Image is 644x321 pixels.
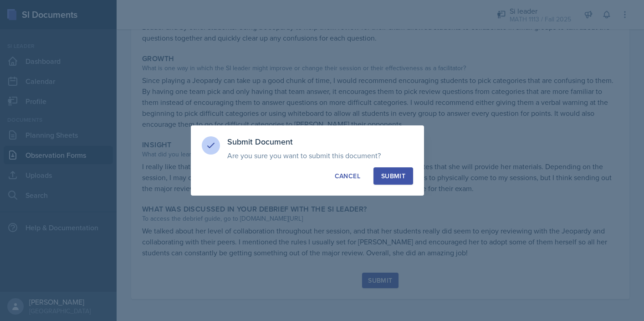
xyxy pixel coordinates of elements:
[335,171,360,181] div: Cancel
[381,171,405,181] div: Submit
[227,151,413,160] p: Are you sure you want to submit this document?
[227,136,413,147] h3: Submit Document
[373,167,413,185] button: Submit
[327,167,368,185] button: Cancel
